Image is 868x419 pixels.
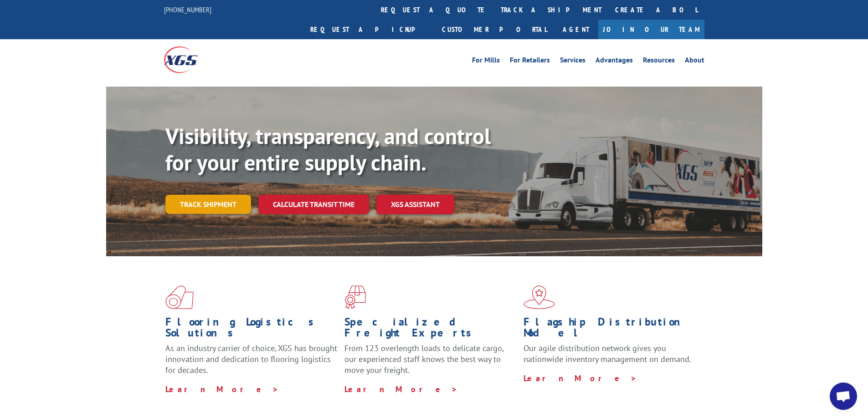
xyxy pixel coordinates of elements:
[164,5,211,14] a: [PHONE_NUMBER]
[344,384,458,394] a: Learn More >
[165,384,279,394] a: Learn More >
[344,343,517,383] p: From 123 overlength loads to delicate cargo, our experienced staff knows the best way to move you...
[435,20,554,39] a: Customer Portal
[524,343,691,364] span: Our agile distribution network gives you nationwide inventory management on demand.
[596,57,633,67] a: Advantages
[165,316,338,343] h1: Flooring Logistics Solutions
[258,195,369,214] a: Calculate transit time
[376,195,454,214] a: XGS ASSISTANT
[472,57,500,67] a: For Mills
[524,316,696,343] h1: Flagship Distribution Model
[303,20,435,39] a: Request a pickup
[685,57,704,67] a: About
[344,316,517,343] h1: Specialized Freight Experts
[165,285,194,309] img: xgs-icon-total-supply-chain-intelligence-red
[524,285,555,309] img: xgs-icon-flagship-distribution-model-red
[344,285,366,309] img: xgs-icon-focused-on-flooring-red
[165,195,251,214] a: Track shipment
[524,373,637,383] a: Learn More >
[165,343,337,375] span: As an industry carrier of choice, XGS has brought innovation and dedication to flooring logistics...
[560,57,586,67] a: Services
[643,57,675,67] a: Resources
[165,122,491,176] b: Visibility, transparency, and control for your entire supply chain.
[554,20,598,39] a: Agent
[830,383,857,410] div: Open chat
[598,20,704,39] a: Join Our Team
[510,57,550,67] a: For Retailers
